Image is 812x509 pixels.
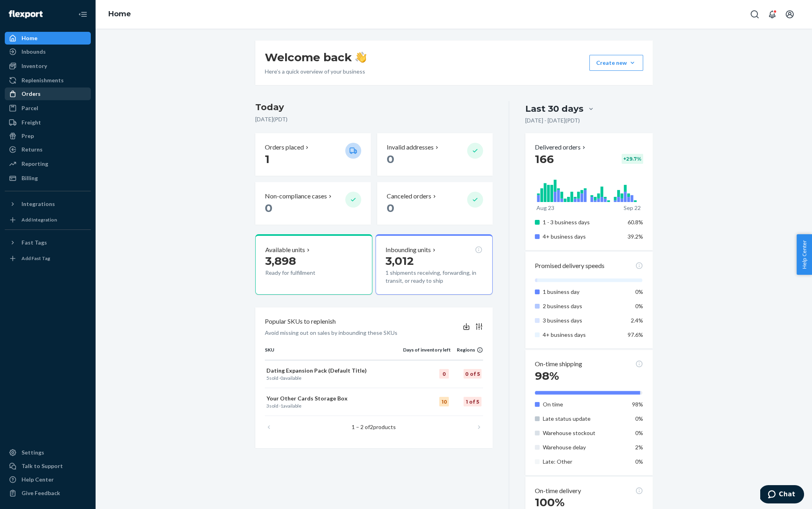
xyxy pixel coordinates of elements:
[5,102,91,115] a: Parcel
[377,182,493,225] button: Canceled orders 0
[747,6,763,22] button: Open Search Box
[22,200,55,208] div: Integrations
[377,133,493,176] button: Invalid addresses 0
[5,116,91,129] a: Freight
[635,415,643,422] span: 0%
[543,218,621,226] p: 1 - 3 business days
[450,346,483,353] div: Regions
[635,444,643,451] span: 2%
[5,214,91,226] a: Add Integration
[796,234,812,275] span: Help Center
[5,473,91,486] a: Help Center
[535,369,559,383] span: 98%
[543,443,621,451] p: Warehouse delay
[5,60,91,72] a: Inventory
[635,303,643,309] span: 0%
[624,204,641,212] p: Sep 22
[352,423,396,431] p: 1 – 2 of products
[622,154,643,164] div: + 29.7 %
[5,252,91,265] a: Add Fast Tag
[22,104,38,112] div: Parcel
[22,255,50,262] div: Add Fast Tag
[266,403,269,409] span: 3
[535,359,582,369] p: On-time shipping
[265,152,270,166] span: 1
[535,261,605,270] p: Promised delivery speeds
[543,302,621,310] p: 2 business days
[628,331,643,338] span: 97.6%
[255,101,493,114] h3: Today
[464,369,481,379] div: 0 of 5
[5,74,91,87] a: Replenishments
[403,346,450,360] th: Days of inventory left
[5,32,91,45] a: Home
[22,489,60,497] div: Give Feedback
[385,269,483,285] p: 1 shipments receiving, forwarding, in transit, or ready to ship
[265,192,327,201] p: Non-compliance cases
[266,394,401,402] p: Your Other Cards Storage Box
[387,152,394,166] span: 0
[387,201,394,215] span: 0
[22,76,64,84] div: Replenishments
[22,174,38,182] div: Billing
[543,317,621,324] p: 3 business days
[589,55,643,71] button: Create new
[543,458,621,466] p: Late: Other
[535,143,587,152] button: Delivered orders
[5,45,91,58] a: Inbounds
[255,115,493,123] p: [DATE] ( PDT )
[266,402,401,409] p: sold · available
[22,146,43,153] div: Returns
[543,429,621,437] p: Warehouse stockout
[543,415,621,423] p: Late status update
[266,375,401,381] p: sold · available
[355,52,366,63] img: hand-wave emoji
[631,317,643,324] span: 2.4%
[536,204,554,212] p: Aug 23
[635,288,643,295] span: 0%
[5,157,91,170] a: Reporting
[387,192,431,201] p: Canceled orders
[280,403,283,409] span: 1
[102,3,137,26] ol: breadcrumbs
[280,375,283,381] span: 0
[543,331,621,339] p: 4+ business days
[376,234,493,295] button: Inbounding units3,0121 shipments receiving, forwarding, in transit, or ready to ship
[5,487,91,499] button: Give Feedback
[439,397,449,406] div: 10
[635,458,643,465] span: 0%
[255,133,371,176] button: Orders placed 1
[22,34,37,42] div: Home
[266,367,401,375] p: Dating Expansion Pack (Default Title)
[22,160,48,168] div: Reporting
[22,476,54,484] div: Help Center
[265,346,403,360] th: SKU
[265,143,304,152] p: Orders placed
[22,90,41,98] div: Orders
[265,329,397,337] p: Avoid missing out on sales by inbounding these SKUs
[5,460,91,472] button: Talk to Support
[265,201,272,215] span: 0
[632,401,643,408] span: 98%
[535,486,581,495] p: On-time delivery
[265,269,339,277] p: Ready for fulfillment
[22,132,34,140] div: Prep
[628,233,643,240] span: 39.2%
[5,236,91,249] button: Fast Tags
[22,62,47,70] div: Inventory
[760,485,804,505] iframe: Opens a widget where you can chat to one of our agents
[265,245,305,254] p: Available units
[370,424,373,430] span: 2
[265,50,366,64] h1: Welcome back
[525,103,583,115] div: Last 30 days
[255,182,371,225] button: Non-compliance cases 0
[543,233,621,241] p: 4+ business days
[782,6,798,22] button: Open account menu
[525,117,580,124] p: [DATE] - [DATE] ( PDT )
[764,6,780,22] button: Open notifications
[22,239,47,247] div: Fast Tags
[5,446,91,459] a: Settings
[22,462,63,470] div: Talk to Support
